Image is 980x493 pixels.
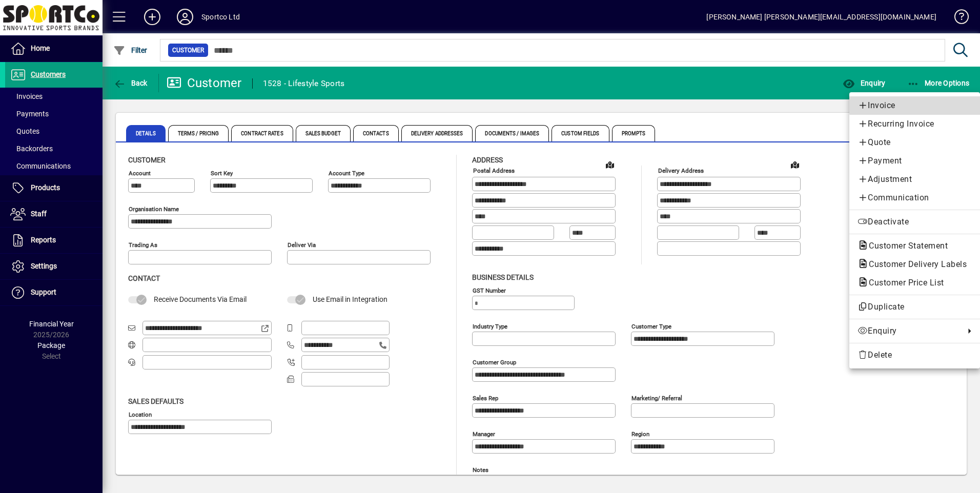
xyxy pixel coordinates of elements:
[857,192,972,204] span: Communication
[857,173,972,186] span: Adjustment
[857,99,972,112] span: Invoice
[857,216,972,228] span: Deactivate
[849,213,980,231] button: Deactivate customer
[857,278,949,287] span: Customer Price List
[857,325,959,337] span: Enquiry
[857,155,972,167] span: Payment
[857,259,972,269] span: Customer Delivery Labels
[857,349,972,361] span: Delete
[857,301,972,313] span: Duplicate
[857,241,953,251] span: Customer Statement
[857,136,972,149] span: Quote
[857,118,972,130] span: Recurring Invoice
